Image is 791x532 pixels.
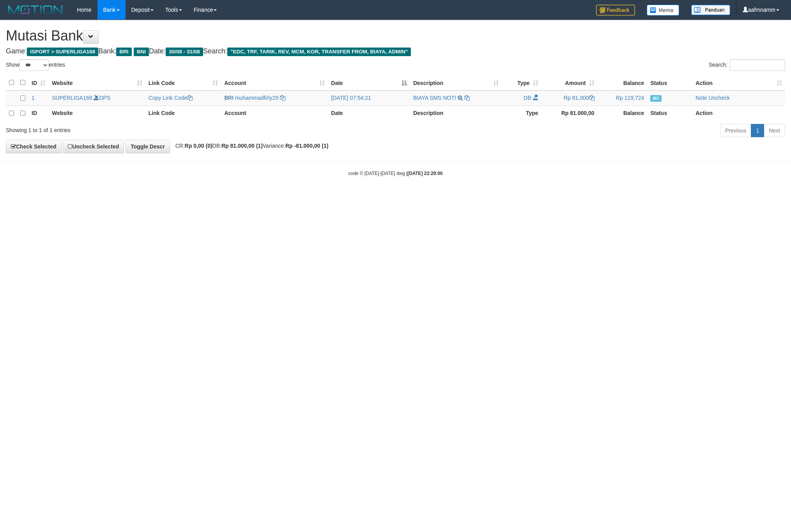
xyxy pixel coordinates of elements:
a: Note [695,95,707,101]
a: Copy Link Code [149,95,193,101]
strong: [DATE] 22:29:00 [407,171,442,176]
img: MOTION_logo.png [6,4,65,16]
img: panduan.png [691,5,730,15]
img: Button%20Memo.svg [647,5,680,16]
th: Status [647,106,692,121]
th: Account [221,106,328,121]
th: ID: activate to sort column ascending [28,75,49,90]
span: Manually Checked by: aafMelona [650,95,662,102]
select: Showentries [19,59,49,71]
th: Balance [598,75,648,90]
label: Show entries [6,59,65,71]
th: Link Code [145,106,221,121]
span: BRI [116,48,131,56]
strong: Rp 0,00 (0) [185,143,212,149]
span: 1 [32,95,35,101]
h4: Game: Bank: Date: Search: [6,48,785,55]
td: Rp 119,724 [598,90,648,106]
label: Search: [709,59,785,71]
a: Copy Rp 81,000 to clipboard [589,95,595,101]
span: CR: DB: Variance: [172,143,329,149]
td: Rp 81,000 [541,90,598,106]
a: Uncheck Selected [63,140,124,153]
a: Next [764,124,785,137]
span: 30/08 - 31/08 [166,48,203,56]
th: Link Code: activate to sort column ascending [145,75,221,90]
th: Website [49,106,145,121]
a: 1 [751,124,764,137]
th: Action [692,106,785,121]
th: Action: activate to sort column ascending [692,75,785,90]
th: Date [328,106,410,121]
th: Date: activate to sort column descending [328,75,410,90]
a: Copy BIAYA SMS NOTI to clipboard [464,95,470,101]
a: SUPERLIGA168 [52,95,92,101]
td: [DATE] 07:54:21 [328,90,410,106]
th: Status [647,75,692,90]
a: Check Selected [6,140,62,153]
small: code © [DATE]-[DATE] dwg | [349,171,443,176]
th: Account: activate to sort column ascending [221,75,328,90]
a: Uncheck [709,95,730,101]
a: Previous [720,124,751,137]
span: BRI [224,95,233,101]
th: Type [502,106,541,121]
strong: Rp 81.000,00 (1) [221,143,263,149]
th: Description: activate to sort column ascending [410,75,502,90]
th: Type: activate to sort column ascending [502,75,541,90]
strong: Rp -81.000,00 (1) [285,143,329,149]
span: ISPORT > SUPERLIGA168 [27,48,98,56]
th: Amount: activate to sort column ascending [541,75,598,90]
th: Rp 81.000,00 [541,106,598,121]
span: "EDC, TRF, TARIK, REV, MCM, KOR, TRANSFER FROM, BIAYA, ADMIN" [227,48,411,56]
span: DB [524,95,531,101]
a: muhammadfirly29 [235,95,278,101]
a: Copy muhammadfirly29 to clipboard [280,95,285,101]
th: Description [410,106,502,121]
td: DPS [49,90,145,106]
h1: Mutasi Bank [6,28,785,44]
th: Website: activate to sort column ascending [49,75,145,90]
a: Toggle Descr [126,140,170,153]
a: BIAYA SMS NOTI [413,95,456,101]
span: BNI [134,48,149,56]
th: ID [28,106,49,121]
div: Showing 1 to 1 of 1 entries [6,123,324,134]
input: Search: [730,59,785,71]
img: Feedback.jpg [596,5,635,16]
th: Balance [598,106,648,121]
